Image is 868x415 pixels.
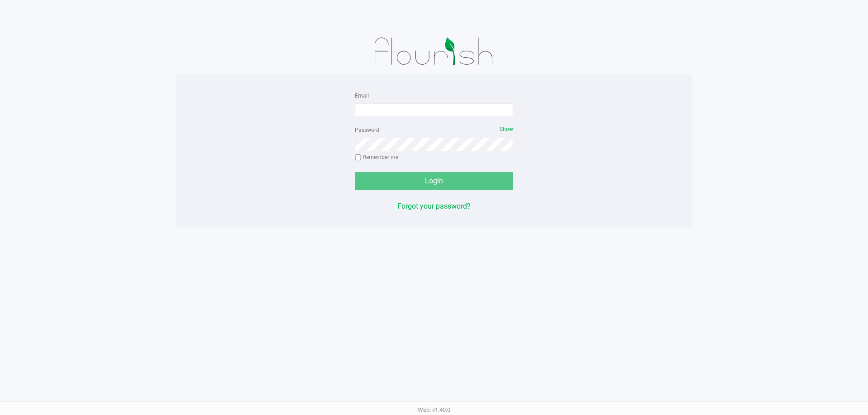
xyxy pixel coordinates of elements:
label: Password [355,126,379,134]
label: Email [355,92,369,100]
input: Remember me [355,154,361,161]
label: Remember me [355,153,398,161]
span: Web: v1.40.0 [418,406,450,413]
button: Forgot your password? [397,201,471,212]
span: Show [500,126,513,132]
